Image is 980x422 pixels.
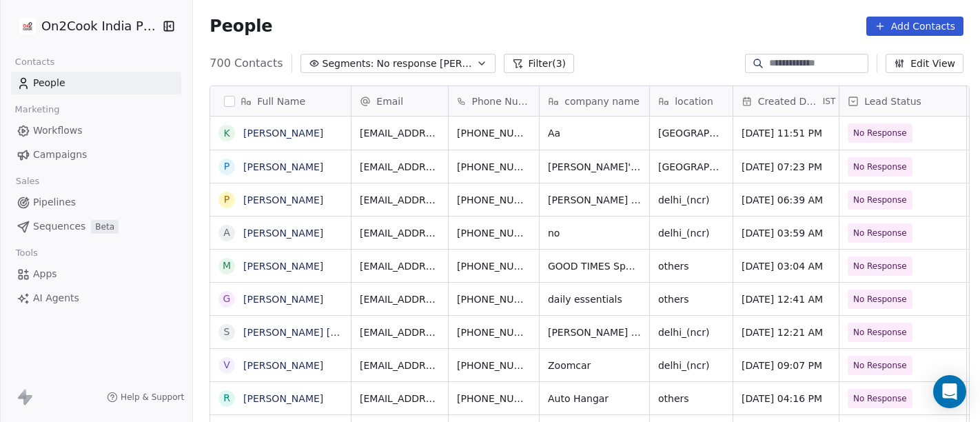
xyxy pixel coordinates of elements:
[853,392,907,405] span: No Response
[243,261,323,272] a: [PERSON_NAME]
[866,17,963,36] button: Add Contacts
[210,86,351,116] div: Full Name
[11,215,181,238] a: SequencesBeta
[223,391,230,405] div: R
[33,123,83,138] span: Workflows
[11,287,181,310] a: AI Agents
[243,327,407,338] a: [PERSON_NAME] [PERSON_NAME]
[457,359,531,372] span: [PHONE_NUMBER]
[360,359,440,372] span: [EMAIL_ADDRESS][DOMAIN_NAME]
[243,128,323,139] a: [PERSON_NAME]
[377,57,473,71] span: No response [PERSON_NAME]
[457,226,531,240] span: [PHONE_NUMBER]
[658,325,724,339] span: delhi_(ncr)
[33,219,85,234] span: Sequences
[360,226,440,240] span: [EMAIL_ADDRESS][DOMAIN_NAME]
[457,160,531,174] span: [PHONE_NUMBER]
[742,392,830,405] span: [DATE] 04:16 PM
[457,392,531,405] span: [PHONE_NUMBER]
[243,161,323,172] a: [PERSON_NAME]
[360,392,440,405] span: [EMAIL_ADDRESS][DOMAIN_NAME]
[864,94,921,108] span: Lead Status
[548,126,641,140] span: Aa
[548,325,641,339] span: [PERSON_NAME] cattring servise
[9,99,65,120] span: Marketing
[257,94,305,108] span: Full Name
[323,57,374,71] span: Segments:
[41,17,159,35] span: On2Cook India Pvt. Ltd.
[9,52,61,72] span: Contacts
[33,76,65,90] span: People
[360,325,440,339] span: [EMAIL_ADDRESS][DOMAIN_NAME]
[742,126,830,140] span: [DATE] 11:51 PM
[658,226,724,240] span: delhi_(ncr)
[19,18,36,34] img: on2cook%20logo-04%20copy.jpg
[658,392,724,405] span: others
[853,126,907,140] span: No Response
[758,94,820,108] span: Created Date
[658,259,724,273] span: others
[658,193,724,207] span: delhi_(ncr)
[886,54,963,73] button: Edit View
[853,193,907,207] span: No Response
[223,292,231,306] div: G
[224,192,229,207] div: P
[376,94,403,108] span: Email
[107,392,184,403] a: Help & Support
[853,160,907,174] span: No Response
[360,259,440,273] span: [EMAIL_ADDRESS][DOMAIN_NAME]
[224,126,230,141] div: K
[650,86,733,116] div: location
[224,325,230,339] div: S
[658,359,724,372] span: delhi_(ncr)
[742,292,830,306] span: [DATE] 12:41 AM
[210,16,272,37] span: People
[33,267,57,281] span: Apps
[449,86,539,116] div: Phone Number
[11,72,181,94] a: People
[742,325,830,339] span: [DATE] 12:21 AM
[360,193,440,207] span: [EMAIL_ADDRESS][DOMAIN_NAME]
[742,193,830,207] span: [DATE] 06:39 AM
[548,259,641,273] span: GOOD TIMES Sports Club
[548,292,641,306] span: daily essentials
[658,126,724,140] span: [GEOGRAPHIC_DATA](NCR)
[457,325,531,339] span: [PHONE_NUMBER]
[742,160,830,174] span: [DATE] 07:23 PM
[548,359,641,372] span: Zoomcar
[839,86,966,116] div: Lead Status
[548,226,641,240] span: no
[933,375,966,408] div: Open Intercom Messenger
[457,126,531,140] span: [PHONE_NUMBER]
[733,86,839,116] div: Created DateIST
[11,143,181,166] a: Campaigns
[564,94,640,108] span: company name
[658,292,724,306] span: others
[548,160,641,174] span: [PERSON_NAME]'kitchen
[243,393,323,404] a: [PERSON_NAME]
[853,226,907,240] span: No Response
[853,292,907,306] span: No Response
[742,359,830,372] span: [DATE] 09:07 PM
[243,294,323,305] a: [PERSON_NAME]
[658,160,724,174] span: [GEOGRAPHIC_DATA]
[17,14,152,38] button: On2Cook India Pvt. Ltd.
[823,96,836,107] span: IST
[223,259,231,273] div: M
[224,225,231,240] div: A
[11,263,181,285] a: Apps
[742,226,830,240] span: [DATE] 03:59 AM
[243,228,323,239] a: [PERSON_NAME]
[471,94,531,108] span: Phone Number
[853,325,907,339] span: No Response
[360,160,440,174] span: [EMAIL_ADDRESS][DOMAIN_NAME]
[33,195,76,210] span: Pipelines
[243,360,323,371] a: [PERSON_NAME]
[504,54,575,73] button: Filter(3)
[540,86,649,116] div: company name
[11,191,181,214] a: Pipelines
[243,194,323,205] a: [PERSON_NAME]
[33,291,79,305] span: AI Agents
[10,243,43,263] span: Tools
[853,359,907,372] span: No Response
